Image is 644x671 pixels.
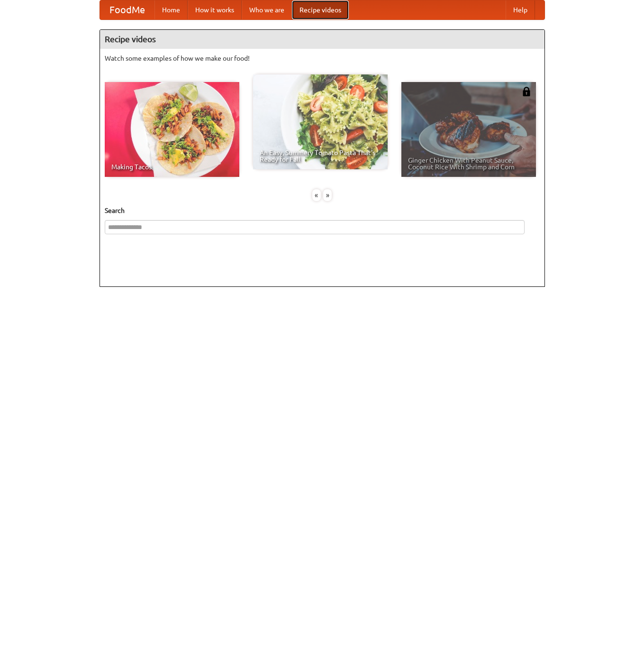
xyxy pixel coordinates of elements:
a: Home [154,0,188,19]
div: « [312,189,321,201]
a: Who we are [242,0,292,19]
span: Making Tacos [111,164,233,170]
a: An Easy, Summery Tomato Pasta That's Ready for Fall [253,74,388,169]
a: Making Tacos [105,82,239,177]
h5: Search [105,206,540,215]
p: Watch some examples of how we make our food! [105,54,540,63]
a: FoodMe [100,0,154,19]
span: An Easy, Summery Tomato Pasta That's Ready for Fall [260,149,381,163]
img: 483408.png [522,87,531,96]
a: Recipe videos [292,0,349,19]
a: Help [506,0,535,19]
a: How it works [188,0,242,19]
div: » [323,189,332,201]
h4: Recipe videos [100,30,544,49]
